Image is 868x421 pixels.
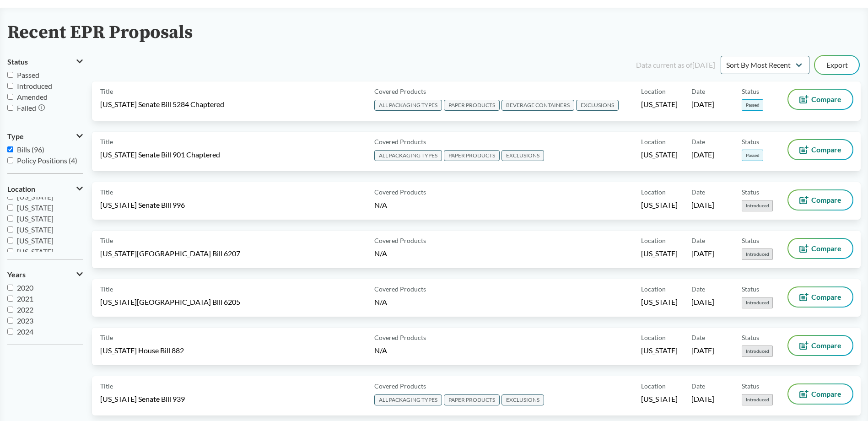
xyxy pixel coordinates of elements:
span: [US_STATE] [17,214,54,223]
span: [US_STATE] [17,247,54,256]
button: Compare [788,287,852,307]
span: Date [691,381,705,391]
span: Title [100,284,113,294]
span: Introduced [17,81,52,90]
button: Compare [788,336,852,355]
input: [US_STATE] [7,216,13,221]
span: Compare [811,146,841,153]
span: [DATE] [691,297,714,307]
button: Compare [788,190,852,210]
span: ALL PACKAGING TYPES [374,394,442,405]
span: 2023 [17,316,33,325]
span: Covered Products [374,333,426,342]
span: N/A [374,249,387,258]
span: Date [691,284,705,294]
span: 2020 [17,283,33,292]
span: Compare [811,342,841,349]
span: [US_STATE] House Bill 882 [100,345,184,356]
span: Compare [811,293,841,301]
input: [US_STATE] [7,237,13,243]
span: Introduced [742,248,773,260]
span: [US_STATE] Senate Bill 996 [100,200,185,210]
span: Passed [17,70,39,79]
input: 2023 [7,318,13,324]
span: Status [7,58,28,66]
span: Location [7,185,35,193]
input: Failed [7,105,13,111]
span: Passed [742,99,763,111]
input: Policy Positions (4) [7,157,13,163]
span: EXCLUSIONS [501,394,544,405]
span: Introduced [742,200,773,211]
span: [US_STATE] [641,99,678,109]
span: Location [641,137,666,146]
span: [US_STATE] [17,203,54,212]
input: [US_STATE] [7,194,13,200]
button: Compare [788,90,852,109]
span: BEVERAGE CONTAINERS [501,100,574,111]
span: 2022 [17,305,33,314]
span: [US_STATE][GEOGRAPHIC_DATA] Bill 6205 [100,297,240,307]
span: Failed [17,103,36,112]
span: Covered Products [374,381,426,391]
span: Title [100,236,113,245]
span: [DATE] [691,248,714,259]
span: Status [742,187,759,197]
input: Amended [7,94,13,100]
span: Covered Products [374,284,426,294]
button: Status [7,54,83,70]
span: PAPER PRODUCTS [444,394,500,405]
input: 2021 [7,296,13,302]
button: Years [7,267,83,282]
span: Years [7,270,26,279]
span: Location [641,187,666,197]
span: Date [691,137,705,146]
input: 2024 [7,329,13,335]
span: Date [691,333,705,342]
button: Location [7,181,83,197]
span: [US_STATE] [17,192,54,201]
div: Data current as of [DATE] [636,59,715,70]
span: Introduced [742,297,773,308]
span: Policy Positions (4) [17,156,77,165]
span: Title [100,333,113,342]
span: [US_STATE] [17,236,54,245]
span: Introduced [742,394,773,405]
span: [US_STATE][GEOGRAPHIC_DATA] Bill 6207 [100,248,240,259]
input: Bills (96) [7,146,13,152]
span: Compare [811,390,841,398]
button: Compare [788,239,852,258]
button: Compare [788,384,852,404]
span: Introduced [742,345,773,357]
span: [DATE] [691,394,714,404]
span: [US_STATE] [641,297,678,307]
span: Compare [811,196,841,204]
span: Title [100,137,113,146]
span: Date [691,236,705,245]
h2: Recent EPR Proposals [7,22,193,43]
span: [DATE] [691,345,714,356]
button: Type [7,129,83,144]
span: N/A [374,200,387,209]
input: Introduced [7,83,13,89]
span: Title [100,381,113,391]
span: Compare [811,245,841,252]
span: Location [641,381,666,391]
span: [US_STATE] [641,394,678,404]
input: 2022 [7,307,13,313]
span: PAPER PRODUCTS [444,100,500,111]
span: N/A [374,346,387,355]
span: [US_STATE] Senate Bill 901 Chaptered [100,150,220,160]
span: Location [641,333,666,342]
span: [DATE] [691,99,714,109]
span: Location [641,236,666,245]
input: [US_STATE] [7,227,13,232]
span: Covered Products [374,137,426,146]
span: Status [742,137,759,146]
input: Passed [7,72,13,78]
span: EXCLUSIONS [576,100,619,111]
span: Bills (96) [17,145,44,154]
span: [US_STATE] Senate Bill 939 [100,394,185,404]
span: Status [742,333,759,342]
span: [US_STATE] [17,225,54,234]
